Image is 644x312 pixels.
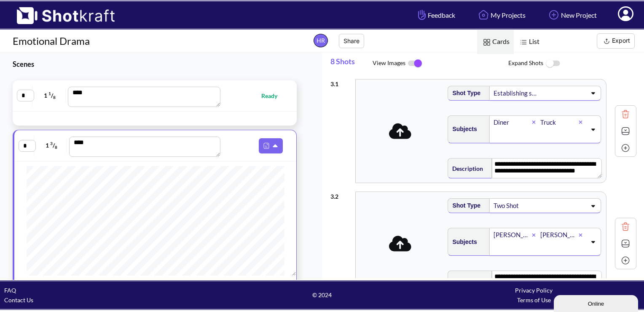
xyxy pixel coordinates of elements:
img: Home Icon [476,8,491,22]
a: New Project [540,4,603,26]
span: Subjects [448,122,477,136]
div: Establishing shot [493,88,537,99]
span: List [514,30,544,54]
span: Shot Type [448,86,480,100]
iframe: chat widget [554,293,640,312]
img: Trash Icon [619,220,632,233]
img: Add Icon [619,142,632,154]
img: Card Icon [481,37,492,48]
img: ToggleOff Icon [543,55,562,73]
img: Expand Icon [619,237,632,250]
span: Subjects [448,235,477,249]
div: Truck [539,117,579,128]
img: Add Icon [619,254,632,267]
div: Two Shot [493,200,537,211]
a: FAQ [4,287,16,294]
img: Hand Icon [416,8,428,22]
span: View Images [373,55,508,72]
span: Description [448,274,483,288]
img: Expand Icon [619,125,632,137]
img: Export Icon [601,36,612,47]
h3: Scenes [13,59,301,69]
span: 8 [55,145,57,150]
div: Terms of Use [428,295,640,305]
div: [PERSON_NAME] [493,229,532,241]
span: Description [448,161,483,175]
div: Diner [493,117,532,128]
span: © 2024 [216,290,428,300]
img: Trash Icon [619,108,632,120]
button: Share [339,34,364,48]
img: ToggleOn Icon [405,55,424,72]
span: 8 Shots [330,52,373,75]
span: 3 [50,141,53,146]
button: Export [597,33,635,49]
div: 3 . 1 [330,75,351,89]
img: List Icon [518,37,529,48]
a: Contact Us [4,296,33,304]
span: 1 / [36,139,67,152]
img: Pdf Icon [261,140,272,151]
span: 8 [53,95,56,100]
span: Cards [477,30,514,54]
span: 1 / [35,89,65,102]
span: Feedback [416,10,455,20]
div: Privacy Policy [428,285,640,295]
span: Expand Shots [508,55,644,73]
div: 3 . 2 [330,187,351,201]
div: [PERSON_NAME] [539,229,579,241]
span: Shot Type [448,199,480,213]
span: 1 [48,91,51,96]
span: Ready [261,91,286,101]
img: Add Icon [547,8,561,22]
a: My Projects [470,4,532,26]
span: HR [314,34,328,47]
